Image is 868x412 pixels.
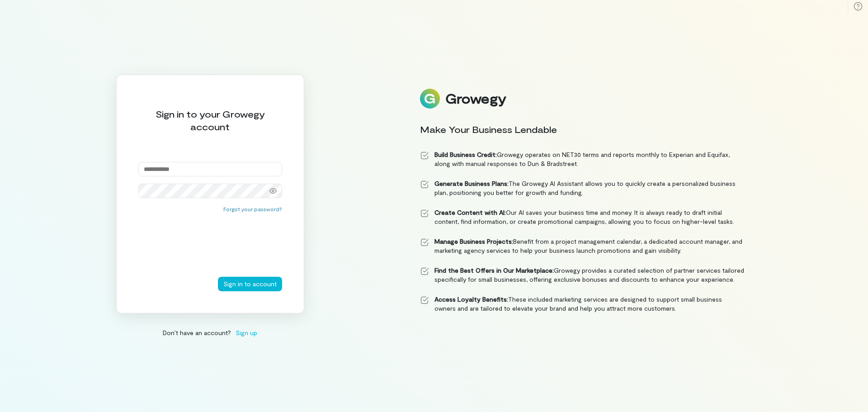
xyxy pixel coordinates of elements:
strong: Create Content with AI: [434,208,506,216]
div: Growegy [445,91,506,106]
strong: Build Business Credit: [434,151,497,158]
button: Forgot your password? [223,205,282,213]
li: Our AI saves your business time and money. It is always ready to draft initial content, find info... [420,208,745,226]
li: These included marketing services are designed to support small business owners and are tailored ... [420,295,745,313]
li: Growegy operates on NET30 terms and reports monthly to Experian and Equifax, along with manual re... [420,150,745,168]
li: Growegy provides a curated selection of partner services tailored specifically for small business... [420,266,745,284]
strong: Generate Business Plans: [434,180,509,187]
strong: Access Loyalty Benefits: [434,295,508,303]
img: Logo [420,89,440,109]
button: Sign in to account [218,277,282,291]
li: Benefit from a project management calendar, a dedicated account manager, and marketing agency ser... [420,237,745,255]
span: Sign up [236,328,257,337]
strong: Manage Business Projects: [434,237,513,245]
div: Don’t have an account? [116,328,304,337]
strong: Find the Best Offers in Our Marketplace: [434,266,554,274]
div: Sign in to your Growegy account [138,108,282,133]
li: The Growegy AI Assistant allows you to quickly create a personalized business plan, positioning y... [420,179,745,197]
div: Make Your Business Lendable [420,123,745,136]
